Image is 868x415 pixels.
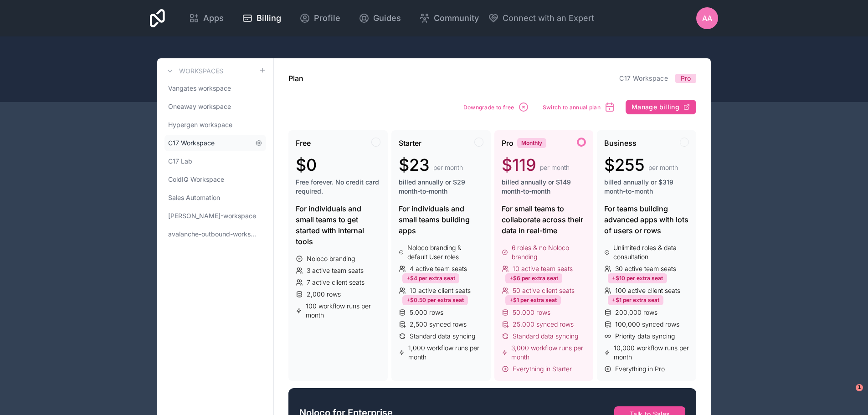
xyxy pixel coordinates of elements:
span: Free forever. No credit card required. [296,178,380,196]
span: 3 active team seats [307,266,364,275]
span: Standard data syncing [513,332,578,341]
span: C17 Lab [168,157,192,166]
span: $23 [399,156,430,174]
span: 7 active client seats [307,278,365,287]
button: Manage billing [626,100,696,114]
a: Hypergen workspace [164,117,266,133]
span: Aa [702,13,712,24]
span: C17 Workspace [168,138,215,148]
a: C17 Lab [164,153,266,169]
span: 1,000 workflow runs per month [408,343,483,362]
span: 100,000 synced rows [615,320,679,329]
a: ColdIQ Workspace [164,171,266,188]
span: ColdIQ Workspace [168,175,224,184]
div: +$1 per extra seat [505,295,561,305]
a: avalanche-outbound-workspace [164,226,266,242]
button: Downgrade to free [460,98,532,116]
span: Business [604,138,637,149]
span: Sales Automation [168,193,220,202]
a: Community [412,8,486,28]
span: 50,000 rows [513,308,550,317]
span: 200,000 rows [615,308,657,317]
span: Community [434,12,479,25]
span: Vangates workspace [168,84,231,93]
div: +$1 per extra seat [608,295,663,305]
span: Apps [203,12,224,25]
span: 5,000 rows [410,308,443,317]
span: billed annually or $29 month-to-month [399,178,483,196]
span: 30 active team seats [615,264,676,273]
div: +$10 per extra seat [608,273,667,283]
span: 1 [856,384,863,391]
span: per month [648,163,678,172]
span: Noloco branding [307,254,355,263]
span: 6 roles & no Noloco branding [512,243,586,261]
span: Profile [314,12,340,25]
h3: Workspaces [179,67,223,76]
span: Everything in Starter [513,364,572,374]
h1: Plan [288,73,303,84]
a: Oneaway workspace [164,98,266,115]
div: +$0.50 per extra seat [402,295,468,305]
a: Profile [292,8,348,28]
span: Free [296,138,311,149]
span: 10,000 workflow runs per month [614,343,689,362]
div: +$4 per extra seat [402,273,459,283]
span: Pro [681,74,691,83]
span: Manage billing [632,103,679,111]
a: Billing [235,8,288,28]
span: Connect with an Expert [503,12,594,25]
div: For individuals and small teams building apps [399,203,483,236]
div: +$6 per extra seat [505,273,562,283]
div: For individuals and small teams to get started with internal tools [296,203,380,247]
span: 100 workflow runs per month [306,302,380,320]
span: Pro [502,138,514,149]
span: 3,000 workflow runs per month [511,343,586,362]
button: Connect with an Expert [488,12,594,25]
span: Billing [257,12,281,25]
a: Guides [351,8,408,28]
span: $119 [502,156,536,174]
span: Starter [399,138,421,149]
span: Noloco branding & default User roles [407,243,483,261]
div: For teams building advanced apps with lots of users or rows [604,203,689,236]
span: 4 active team seats [410,264,467,273]
span: Priority data syncing [615,332,675,341]
span: avalanche-outbound-workspace [168,230,259,239]
iframe: Intercom live chat [837,384,859,406]
span: 2,000 rows [307,290,341,299]
span: 50 active client seats [513,286,575,295]
span: Guides [373,12,401,25]
button: Switch to annual plan [539,98,618,116]
span: per month [540,163,570,172]
span: 10 active team seats [513,264,573,273]
span: 100 active client seats [615,286,680,295]
a: Sales Automation [164,190,266,206]
span: Hypergen workspace [168,120,232,129]
a: Apps [181,8,231,28]
span: Standard data syncing [410,332,475,341]
span: per month [433,163,463,172]
a: [PERSON_NAME]-workspace [164,208,266,224]
span: [PERSON_NAME]-workspace [168,211,256,220]
div: For small teams to collaborate across their data in real-time [502,203,586,236]
span: Unlimited roles & data consultation [613,243,689,261]
span: 2,500 synced rows [410,320,467,329]
span: Downgrade to free [463,104,514,111]
span: Switch to annual plan [543,104,601,111]
span: Everything in Pro [615,364,665,374]
a: Vangates workspace [164,80,266,97]
a: C17 Workspace [619,74,668,82]
div: Monthly [517,138,546,148]
span: billed annually or $319 month-to-month [604,178,689,196]
span: 10 active client seats [410,286,471,295]
span: $255 [604,156,645,174]
span: Oneaway workspace [168,102,231,111]
a: Workspaces [164,66,223,77]
span: $0 [296,156,317,174]
span: billed annually or $149 month-to-month [502,178,586,196]
a: C17 Workspace [164,135,266,151]
span: 25,000 synced rows [513,320,574,329]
